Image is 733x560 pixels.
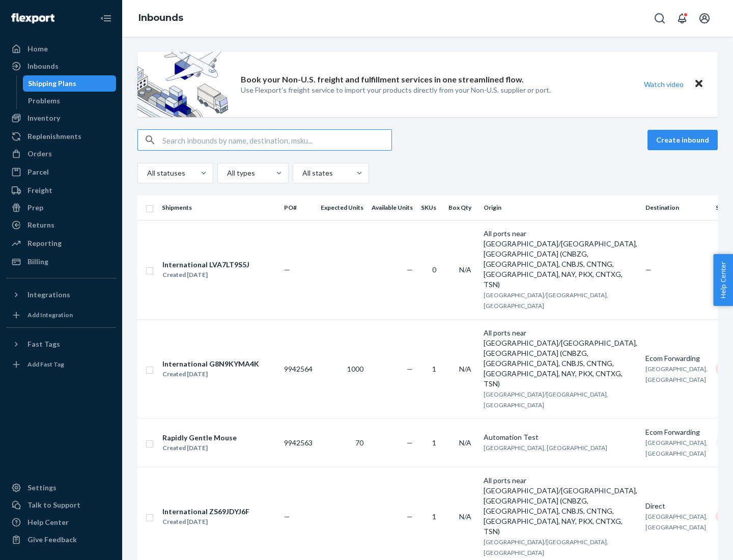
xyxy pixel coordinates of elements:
[27,360,64,369] div: Add Fast Tag
[27,113,60,123] div: Inventory
[6,164,116,180] a: Parcel
[28,78,76,89] div: Shipping Plans
[645,427,708,437] div: Ecom Forwarding
[6,58,116,74] a: Inbounds
[484,444,607,452] span: [GEOGRAPHIC_DATA], [GEOGRAPHIC_DATA]
[226,168,227,178] input: All types
[27,220,54,230] div: Returns
[484,291,608,310] span: [GEOGRAPHIC_DATA]/[GEOGRAPHIC_DATA], [GEOGRAPHIC_DATA]
[27,500,80,510] div: Talk to Support
[162,260,249,270] div: International LVA7LT9S5J
[6,182,116,199] a: Freight
[6,531,116,548] button: Give Feedback
[645,501,708,511] div: Direct
[645,365,708,383] span: [GEOGRAPHIC_DATA], [GEOGRAPHIC_DATA]
[672,8,692,29] button: Open notifications
[284,512,290,521] span: —
[27,257,48,267] div: Billing
[146,168,147,178] input: All statuses
[27,483,57,493] div: Settings
[6,336,116,352] button: Fast Tags
[6,146,116,162] a: Orders
[692,77,706,92] button: Close
[27,167,49,177] div: Parcel
[162,270,249,280] div: Created [DATE]
[484,390,608,409] span: [GEOGRAPHIC_DATA]/[GEOGRAPHIC_DATA], [GEOGRAPHIC_DATA]
[6,235,116,251] a: Reporting
[138,12,183,23] a: Inbounds
[713,254,733,306] button: Help Center
[241,85,551,95] p: Use Flexport’s freight service to import your products directly from your Non-U.S. supplier or port.
[645,265,652,274] span: —
[645,513,708,531] span: [GEOGRAPHIC_DATA], [GEOGRAPHIC_DATA]
[347,365,363,373] span: 1000
[368,195,417,220] th: Available Units
[27,185,52,195] div: Freight
[96,8,116,29] button: Close Navigation
[27,61,59,71] div: Inbounds
[162,369,259,379] div: Created [DATE]
[158,195,280,220] th: Shipments
[6,307,116,323] a: Add Integration
[647,130,718,150] button: Create inbound
[484,229,637,290] div: All ports near [GEOGRAPHIC_DATA]/[GEOGRAPHIC_DATA], [GEOGRAPHIC_DATA] (CNBZG, [GEOGRAPHIC_DATA], ...
[484,432,637,442] div: Automation Test
[162,433,237,443] div: Rapidly Gentle Mouse
[6,356,116,373] a: Add Fast Tag
[407,265,413,274] span: —
[23,93,117,109] a: Problems
[27,238,62,248] div: Reporting
[27,517,69,527] div: Help Center
[28,96,60,106] div: Problems
[27,290,70,300] div: Integrations
[484,328,637,389] div: All ports near [GEOGRAPHIC_DATA]/[GEOGRAPHIC_DATA], [GEOGRAPHIC_DATA] (CNBZG, [GEOGRAPHIC_DATA], ...
[645,439,708,457] span: [GEOGRAPHIC_DATA], [GEOGRAPHIC_DATA]
[280,418,317,467] td: 9942563
[317,195,368,220] th: Expected Units
[241,74,524,86] p: Book your Non-U.S. freight and fulfillment services in one streamlined flow.
[6,217,116,233] a: Returns
[432,265,436,274] span: 0
[480,195,641,220] th: Origin
[6,254,116,270] a: Billing
[407,512,413,521] span: —
[27,44,48,54] div: Home
[27,535,77,545] div: Give Feedback
[162,359,259,369] div: International G8N9KYMA4K
[459,365,471,373] span: N/A
[650,8,670,29] button: Open Search Box
[11,13,54,23] img: Flexport logo
[6,497,116,513] a: Talk to Support
[432,438,436,447] span: 1
[6,480,116,496] a: Settings
[645,353,708,363] div: Ecom Forwarding
[27,311,73,319] div: Add Integration
[6,200,116,216] a: Prep
[6,41,116,57] a: Home
[301,168,302,178] input: All states
[27,203,43,213] div: Prep
[162,443,237,453] div: Created [DATE]
[280,319,317,418] td: 9942564
[23,75,117,92] a: Shipping Plans
[484,475,637,537] div: All ports near [GEOGRAPHIC_DATA]/[GEOGRAPHIC_DATA], [GEOGRAPHIC_DATA] (CNBZG, [GEOGRAPHIC_DATA], ...
[407,365,413,373] span: —
[484,538,608,556] span: [GEOGRAPHIC_DATA]/[GEOGRAPHIC_DATA], [GEOGRAPHIC_DATA]
[130,4,191,33] ol: breadcrumbs
[6,110,116,126] a: Inventory
[280,195,317,220] th: PO#
[27,339,60,349] div: Fast Tags
[432,512,436,521] span: 1
[162,130,391,150] input: Search inbounds by name, destination, msku...
[459,438,471,447] span: N/A
[444,195,480,220] th: Box Qty
[162,507,249,517] div: International ZS69JDYJ6F
[6,514,116,530] a: Help Center
[417,195,444,220] th: SKUs
[6,287,116,303] button: Integrations
[459,265,471,274] span: N/A
[407,438,413,447] span: —
[432,365,436,373] span: 1
[162,517,249,527] div: Created [DATE]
